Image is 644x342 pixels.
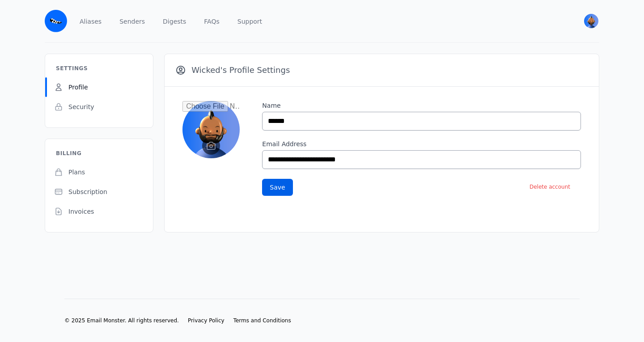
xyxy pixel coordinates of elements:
[584,14,598,28] img: Wicked's Avatar
[64,317,179,324] li: © 2025 Email Monster. All rights reserved.
[45,150,92,162] h3: Billing
[522,178,577,196] button: Delete account
[262,179,292,196] button: Save
[45,10,67,32] img: Email Monster
[68,102,94,111] span: Security
[45,182,153,202] a: Subscription
[68,168,85,177] span: Plans
[45,162,153,182] a: Plans
[45,77,153,97] a: Profile
[45,97,153,117] a: Security
[583,13,599,29] button: User menu
[175,65,290,76] h3: Wicked's Profile Settings
[233,317,291,324] a: Terms and Conditions
[68,83,88,92] span: Profile
[68,207,94,216] span: Invoices
[188,317,225,324] a: Privacy Policy
[45,202,153,221] a: Invoices
[45,65,98,77] h3: Settings
[262,139,581,148] label: Email Address
[68,187,107,196] span: Subscription
[262,101,581,110] label: Name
